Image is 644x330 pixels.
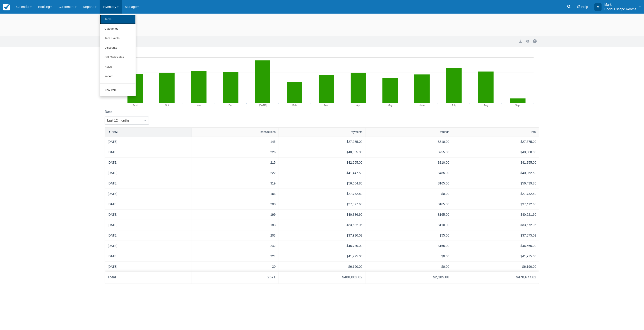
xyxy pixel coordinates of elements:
[108,254,118,259] a: [DATE]
[281,264,363,269] div: $6,190.00
[582,5,588,9] span: Help
[281,244,363,248] div: $46,730.00
[455,244,536,248] div: $46,565.00
[455,212,536,217] div: $40,221.90
[455,254,536,259] div: $41,775.00
[516,275,536,280] div: $478,677.62
[195,212,276,217] div: 199
[195,160,276,165] div: 215
[368,264,449,269] div: $0.00
[368,150,449,155] div: $255.00
[281,212,363,217] div: $40,386.90
[108,275,116,280] div: Total
[108,171,118,175] a: [DATE]
[530,130,536,134] div: Total
[484,104,488,107] tspan: Aug
[452,104,456,107] tspan: July
[281,171,363,175] div: $41,447.50
[108,202,118,207] a: [DATE]
[368,139,449,144] div: $310.00
[108,191,118,196] a: [DATE]
[100,34,136,43] a: Item Events
[281,139,363,144] div: $27,985.00
[108,160,118,165] a: [DATE]
[455,233,536,238] div: $37,875.02
[108,212,118,217] a: [DATE]
[433,275,449,280] div: $2,185.00
[455,171,536,175] div: $40,962.50
[107,118,138,123] div: Last 12 months
[368,244,449,248] div: $165.00
[195,181,276,186] div: 319
[108,223,118,227] a: [DATE]
[350,130,363,134] div: Payments
[195,191,276,196] div: 163
[293,104,297,107] tspan: Feb
[112,131,118,134] div: Date
[419,104,425,107] tspan: June
[108,150,118,155] a: [DATE]
[195,233,276,238] div: 203
[281,191,363,196] div: $27,732.80
[108,181,118,186] a: [DATE]
[105,16,539,24] div: Revenue
[368,212,449,217] div: $165.00
[281,181,363,186] div: $56,604.80
[368,181,449,186] div: $165.00
[604,2,636,7] p: Mark
[132,104,138,107] tspan: Sept
[195,244,276,248] div: 242
[455,223,536,227] div: $33,572.95
[368,171,449,175] div: $485.00
[100,72,136,81] a: Import
[108,139,118,144] a: [DATE]
[368,202,449,207] div: $165.00
[3,4,10,10] img: checkfront-main-nav-mini-logo.png
[356,104,360,107] tspan: Apr
[455,150,536,155] div: $40,300.00
[142,118,147,123] span: Dropdown icon
[455,202,536,207] div: $37,412.65
[100,24,136,34] a: Categories
[100,43,136,53] a: Discounts
[281,233,363,238] div: $37,930.02
[195,139,276,144] div: 145
[108,244,118,248] a: [DATE]
[100,53,136,62] a: Gift Certificates
[342,275,363,280] div: $480,862.62
[368,160,449,165] div: $310.00
[455,191,536,196] div: $27,732.80
[368,254,449,259] div: $0.00
[259,104,267,107] tspan: [DATE]
[515,104,521,107] tspan: Sept
[455,264,536,269] div: $6,190.00
[260,130,276,134] div: Transactions
[604,7,636,11] p: Social Escape Rooms
[518,38,523,44] button: export
[195,150,276,155] div: 226
[195,223,276,227] div: 183
[281,254,363,259] div: $41,775.00
[229,104,233,107] tspan: Dec
[368,233,449,238] div: $55.00
[324,104,329,107] tspan: Mar
[577,5,581,8] i: Help
[368,223,449,227] div: $110.00
[281,160,363,165] div: $42,265.00
[368,191,449,196] div: $0.00
[455,139,536,144] div: $27,675.00
[105,109,114,115] label: Date
[594,3,602,11] div: M
[195,202,276,207] div: 200
[108,264,118,269] a: [DATE]
[455,181,536,186] div: $56,439.80
[281,223,363,227] div: $33,682.95
[100,62,136,72] a: Rules
[281,202,363,207] div: $37,577.65
[100,86,136,95] a: New Item
[195,254,276,259] div: 224
[165,104,169,107] tspan: Oct
[100,15,136,24] a: Items
[195,264,276,269] div: 30
[281,150,363,155] div: $40,555.00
